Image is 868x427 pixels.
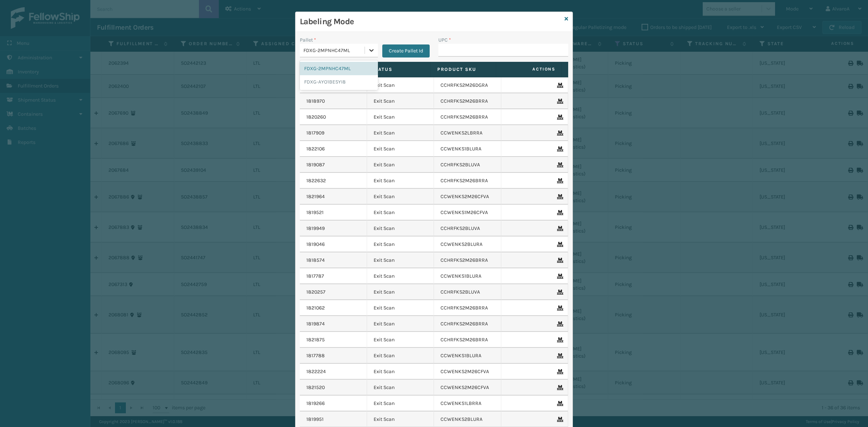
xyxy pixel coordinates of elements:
td: Exit Scan [367,93,434,109]
td: CCHRFKS2BLUVA [434,284,501,300]
a: 1819521 [306,209,324,216]
td: CCWENKS2M26CFVA [434,364,501,380]
a: 1817909 [306,129,324,137]
i: Remove From Pallet [557,178,561,183]
td: CCWENKS2M26CFVA [434,380,501,396]
td: CCHRFKS2M26BRRA [434,173,501,189]
i: Remove From Pallet [557,353,561,358]
i: Remove From Pallet [557,210,561,215]
td: Exit Scan [367,141,434,157]
td: CCHRFKS2BLUVA [434,221,501,236]
a: 1820260 [306,114,326,121]
i: Remove From Pallet [557,83,561,88]
td: Exit Scan [367,189,434,205]
a: 1821062 [306,304,325,312]
i: Remove From Pallet [557,401,561,406]
td: Exit Scan [367,380,434,396]
a: 1817787 [306,273,324,280]
td: Exit Scan [367,300,434,316]
td: Exit Scan [367,332,434,348]
td: Exit Scan [367,125,434,141]
a: 1821964 [306,193,325,200]
td: CCHRFKS2M26BRRA [434,316,501,332]
a: 1822224 [306,368,326,375]
td: Exit Scan [367,109,434,125]
button: Create Pallet Id [382,44,430,57]
td: CCHRFKS2BLUVA [434,157,501,173]
i: Remove From Pallet [557,194,561,199]
a: 1818970 [306,98,325,105]
td: CCWENKS1M26CFVA [434,205,501,221]
a: 1819949 [306,225,325,232]
i: Remove From Pallet [557,274,561,279]
td: Exit Scan [367,348,434,364]
i: Remove From Pallet [557,258,561,263]
label: Product SKU [437,66,489,73]
i: Remove From Pallet [557,131,561,136]
td: CCHRFKS2M26BRRA [434,93,501,109]
i: Remove From Pallet [557,99,561,104]
i: Remove From Pallet [557,146,561,151]
div: FDXG-AYO1BESYI8 [300,75,378,89]
td: CCWENKS1BLURA [434,141,501,157]
label: Status [372,66,424,73]
a: 1819266 [306,400,325,407]
td: Exit Scan [367,77,434,93]
td: CCHRFKS2M26BRRA [434,109,501,125]
i: Remove From Pallet [557,369,561,374]
td: CCWENKS2M26CFVA [434,189,501,205]
a: 1817788 [306,352,325,359]
div: FDXG-2MPNHC47ML [300,62,378,75]
i: Remove From Pallet [557,385,561,390]
td: CCWENKS1BLURA [434,268,501,284]
td: Exit Scan [367,221,434,236]
i: Remove From Pallet [557,321,561,326]
label: Pallet [300,36,316,44]
span: Actions [498,63,560,75]
i: Remove From Pallet [557,162,561,167]
td: CCHRFKS2M26BRRA [434,252,501,268]
a: 1819046 [306,241,325,248]
i: Remove From Pallet [557,115,561,120]
i: Remove From Pallet [557,290,561,295]
a: 1819087 [306,161,325,168]
i: Remove From Pallet [557,306,561,311]
h3: Labeling Mode [300,16,562,27]
td: Exit Scan [367,205,434,221]
td: Exit Scan [367,284,434,300]
td: CCWENKS2BLURA [434,236,501,252]
i: Remove From Pallet [557,226,561,231]
a: 1819951 [306,416,324,423]
a: 1822106 [306,145,325,153]
td: Exit Scan [367,252,434,268]
i: Remove From Pallet [557,337,561,342]
a: 1819874 [306,320,325,328]
td: Exit Scan [367,268,434,284]
td: CCWENKS2LBRRA [434,125,501,141]
td: Exit Scan [367,173,434,189]
i: Remove From Pallet [557,417,561,422]
a: 1820257 [306,289,325,296]
td: CCHRFKS2M26DGRA [434,77,501,93]
td: CCHRFKS2M26BRRA [434,300,501,316]
td: CCWENKS1BLURA [434,348,501,364]
a: 1818574 [306,257,325,264]
div: FDXG-2MPNHC47ML [303,47,365,54]
i: Remove From Pallet [557,242,561,247]
td: Exit Scan [367,316,434,332]
td: CCWENKS1LBRRA [434,396,501,411]
a: 1822632 [306,177,326,184]
td: Exit Scan [367,364,434,380]
td: Exit Scan [367,396,434,411]
td: CCHRFKS2M26BRRA [434,332,501,348]
td: Exit Scan [367,236,434,252]
a: 1821875 [306,336,325,343]
a: 1821520 [306,384,325,391]
label: UPC [438,36,451,44]
td: Exit Scan [367,157,434,173]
